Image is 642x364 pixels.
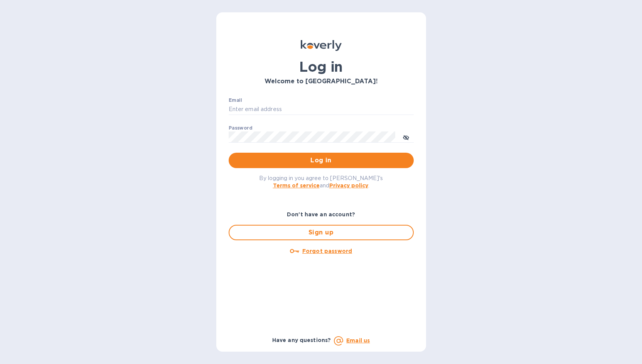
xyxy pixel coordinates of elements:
button: toggle password visibility [398,129,414,145]
b: Don't have an account? [287,211,355,217]
b: Have any questions? [272,337,331,343]
h3: Welcome to [GEOGRAPHIC_DATA]! [229,78,414,85]
span: By logging in you agree to [PERSON_NAME]'s and . [259,175,383,189]
a: Email us [346,337,370,344]
img: Koverly [301,40,342,51]
label: Email [229,98,242,103]
u: Forgot password [302,248,352,254]
span: Log in [235,156,408,165]
a: Privacy policy [329,182,368,189]
button: Sign up [229,225,414,240]
h1: Log in [229,59,414,75]
button: Log in [229,153,414,168]
a: Terms of service [273,182,320,189]
span: Sign up [236,228,407,237]
label: Password [229,126,252,130]
input: Enter email address [229,104,414,115]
